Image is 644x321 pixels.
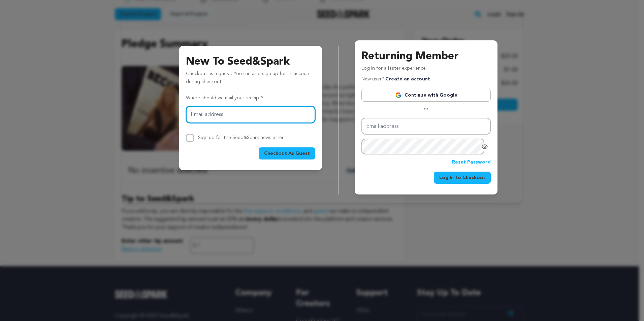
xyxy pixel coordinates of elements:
[361,75,430,83] p: New user?
[434,172,491,184] button: Log In To Checkout
[361,89,491,102] a: Continue with Google
[186,106,315,123] input: Email address
[452,158,491,167] a: Reset Password
[186,94,315,102] p: Where should we mail your receipt?
[420,106,432,112] span: or
[198,135,284,140] label: Sign up for the Seed&Spark newsletter
[264,150,310,157] span: Checkout As Guest
[439,174,485,181] span: Log In To Checkout
[385,77,430,81] a: Create an account
[186,54,315,70] h3: New To Seed&Spark
[395,92,402,99] img: Google logo
[361,118,491,135] input: Email address
[186,70,315,89] p: Checkout as a guest. You can also sign up for an account during checkout.
[259,147,315,159] button: Checkout As Guest
[361,48,491,65] h3: Returning Member
[361,65,491,75] p: Log in for a faster experience.
[481,143,488,150] a: Show password as plain text. Warning: this will display your password on the screen.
